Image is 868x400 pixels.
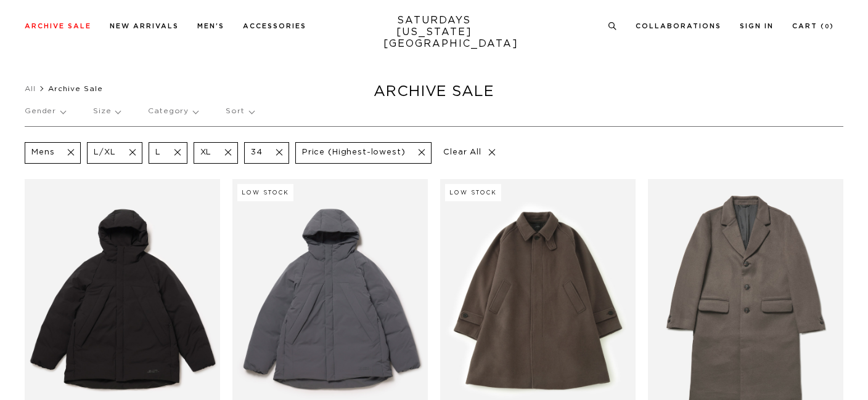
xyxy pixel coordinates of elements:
a: New Arrivals [110,23,179,30]
p: Clear All [438,142,501,164]
span: Archive Sale [48,85,103,92]
p: Sort [226,97,253,126]
a: All [25,85,36,92]
p: Gender [25,97,65,126]
p: Mens [31,148,54,158]
p: Category [148,97,198,126]
div: Low Stock [237,184,293,201]
a: Cart (0) [792,23,834,30]
a: Archive Sale [25,23,91,30]
p: XL [200,148,212,158]
p: L [155,148,161,158]
a: Collaborations [636,23,721,30]
small: 0 [825,24,830,30]
p: Price (Highest-lowest) [302,148,405,158]
a: Men's [197,23,224,30]
a: Accessories [243,23,306,30]
a: Sign In [740,23,774,30]
p: 34 [251,148,263,158]
p: Size [93,97,120,126]
p: L/XL [94,148,115,158]
div: Low Stock [445,184,501,201]
a: SATURDAYS[US_STATE][GEOGRAPHIC_DATA] [383,15,485,50]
